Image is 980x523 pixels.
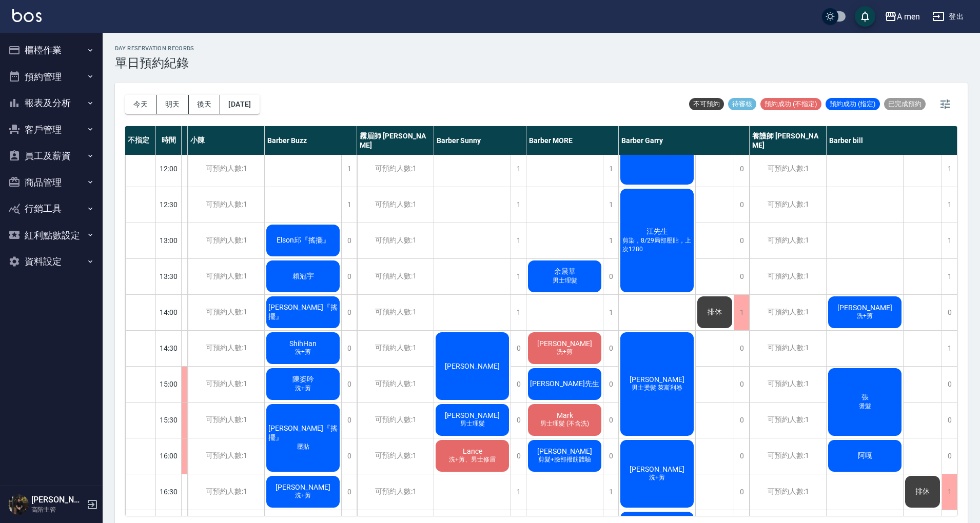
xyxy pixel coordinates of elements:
span: [PERSON_NAME]『搖擺』 [266,303,340,321]
div: 0 [341,295,357,330]
span: 洗+剪 [647,473,667,482]
div: 1 [942,151,957,187]
div: 14:00 [156,294,182,330]
div: 可預約人數:1 [357,151,434,187]
span: 阿嘎 [856,451,874,460]
div: 15:30 [156,402,182,438]
div: 可預約人數:1 [750,367,826,402]
button: 預約管理 [4,64,99,90]
div: 可預約人數:1 [188,474,264,510]
button: save [855,6,875,27]
div: A men [897,10,920,23]
div: 1 [603,187,618,223]
div: 1 [603,223,618,258]
div: 0 [734,438,749,474]
div: 1 [511,295,526,330]
div: 可預約人數:1 [357,223,434,258]
button: [DATE] [220,95,259,114]
button: 報表及分析 [4,90,99,116]
button: 員工及薪資 [4,143,99,169]
div: 0 [734,403,749,438]
span: 洗+剪 [555,348,575,356]
div: 小陳 [188,126,265,155]
span: Mark [555,411,575,419]
div: 12:30 [156,187,182,223]
button: 今天 [125,95,157,114]
div: 1 [603,151,618,187]
span: 待審核 [728,99,756,109]
div: 可預約人數:1 [750,223,826,258]
div: 可預約人數:1 [750,187,826,223]
div: 0 [734,367,749,402]
div: 0 [341,438,357,474]
div: 0 [341,259,357,294]
div: 可預約人數:1 [357,331,434,366]
div: 0 [341,223,357,258]
div: 0 [341,474,357,510]
div: 可預約人數:1 [188,331,264,366]
button: 登出 [928,7,968,26]
div: 0 [511,403,526,438]
div: 可預約人數:1 [750,403,826,438]
div: 0 [603,367,618,402]
span: 男士理髮 [458,419,487,428]
button: 客戶管理 [4,116,99,143]
div: 1 [511,151,526,187]
span: 剪髮+臉部撥筋體驗 [536,455,593,464]
span: ShihHan [287,339,319,348]
div: 0 [511,331,526,366]
div: 可預約人數:1 [188,259,264,294]
span: Elson邱『搖擺』 [275,236,332,245]
div: 可預約人數:1 [750,259,826,294]
span: Lance [461,447,484,455]
div: 可預約人數:1 [188,187,264,223]
div: 0 [942,403,957,438]
div: 可預約人數:1 [357,259,434,294]
p: 高階主管 [31,505,84,514]
div: 1 [341,151,357,187]
div: 可預約人數:1 [357,474,434,510]
button: 明天 [157,95,189,114]
div: 1 [942,259,957,294]
div: 可預約人數:1 [357,295,434,330]
div: 可預約人數:1 [357,367,434,402]
div: 可預約人數:1 [188,151,264,187]
div: 時間 [156,126,182,155]
div: 0 [603,438,618,474]
span: [PERSON_NAME] [835,304,894,312]
span: [PERSON_NAME] [535,339,594,348]
h5: [PERSON_NAME] [31,495,84,505]
span: [PERSON_NAME] [628,375,687,384]
div: Barber MORE [526,126,619,155]
div: 0 [603,331,618,366]
h2: day Reservation records [115,45,194,52]
div: 可預約人數:1 [750,151,826,187]
div: 可預約人數:1 [357,403,434,438]
div: 0 [734,474,749,510]
button: 行銷工具 [4,195,99,222]
div: 1 [942,331,957,366]
div: 0 [942,295,957,330]
span: 洗+剪 [855,312,875,320]
span: 燙髮 [857,402,873,411]
div: 可預約人數:1 [750,474,826,510]
div: 可預約人數:1 [357,187,434,223]
div: 1 [603,474,618,510]
div: 1 [942,474,957,510]
span: 江先生 [644,227,670,236]
div: 0 [511,438,526,474]
div: 0 [734,223,749,258]
div: 可預約人數:1 [750,438,826,474]
div: 可預約人數:1 [188,223,264,258]
span: [PERSON_NAME]『搖擺』 [266,424,340,442]
img: Person [8,494,29,515]
div: 可預約人數:1 [750,331,826,366]
span: [PERSON_NAME] [628,465,687,473]
span: [PERSON_NAME]先生 [528,379,601,389]
div: 1 [511,187,526,223]
div: Barber bill [827,126,957,155]
div: 13:00 [156,223,182,258]
div: 可預約人數:1 [188,367,264,402]
button: 商品管理 [4,169,99,196]
div: 可預約人數:1 [357,438,434,474]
